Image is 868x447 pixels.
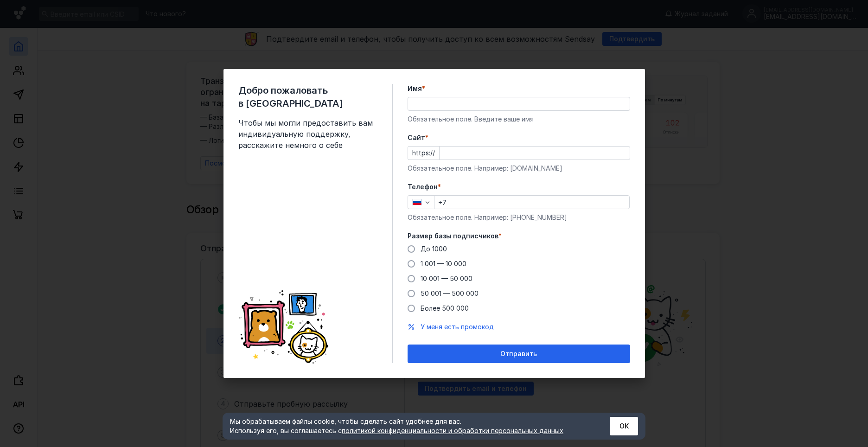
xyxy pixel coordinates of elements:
[230,417,587,435] div: Мы обрабатываем файлы cookie, чтобы сделать сайт удобнее для вас. Используя его, вы соглашаетесь c
[421,289,479,297] span: 50 001 — 500 000
[238,84,377,110] span: Добро пожаловать в [GEOGRAPHIC_DATA]
[500,350,537,358] span: Отправить
[421,260,466,268] span: 1 001 — 10 000
[408,84,422,93] span: Имя
[408,115,630,124] div: Обязательное поле. Введите ваше имя
[408,182,438,192] span: Телефон
[421,245,447,253] span: До 1000
[421,275,472,282] span: 10 001 — 50 000
[408,213,630,222] div: Обязательное поле. Например: [PHONE_NUMBER]
[610,417,638,435] button: ОК
[421,322,494,332] button: У меня есть промокод
[408,231,498,241] span: Размер базы подписчиков
[408,133,425,142] span: Cайт
[421,304,469,312] span: Более 500 000
[408,345,630,363] button: Отправить
[342,427,563,434] a: политикой конфиденциальности и обработки персональных данных
[421,323,494,331] span: У меня есть промокод
[408,164,630,173] div: Обязательное поле. Например: [DOMAIN_NAME]
[238,117,377,151] span: Чтобы мы могли предоставить вам индивидуальную поддержку, расскажите немного о себе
